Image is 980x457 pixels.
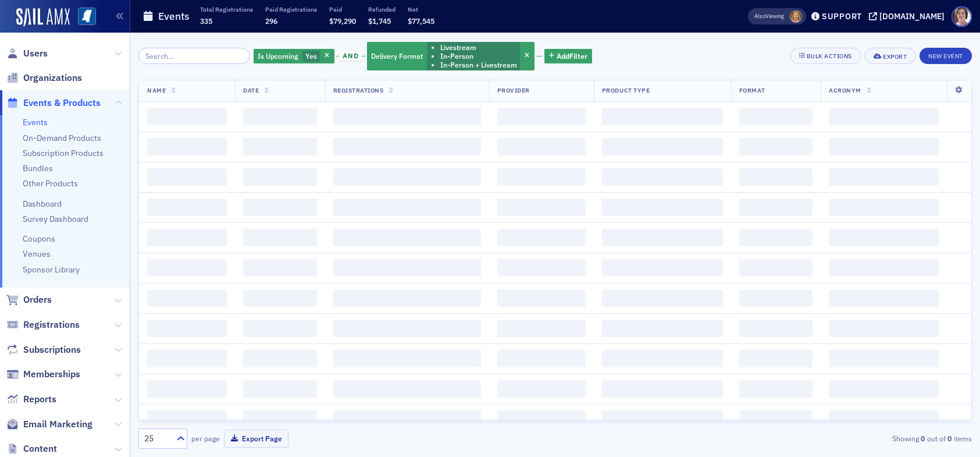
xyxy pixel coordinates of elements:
span: ‌ [147,108,227,125]
a: Memberships [6,368,80,381]
span: ‌ [829,138,939,155]
a: On-Demand Products [23,133,101,143]
p: Paid [329,5,356,13]
a: Sponsor Library [23,264,80,275]
span: ‌ [147,289,227,307]
span: ‌ [829,320,939,337]
span: $77,545 [408,16,434,26]
div: Export [883,54,907,60]
span: ‌ [602,410,723,428]
span: ‌ [739,138,812,155]
li: Livestream [440,43,517,52]
span: ‌ [602,380,723,398]
span: ‌ [333,320,481,337]
button: [DOMAIN_NAME] [869,12,949,20]
span: ‌ [739,259,812,277]
div: [DOMAIN_NAME] [879,11,945,22]
span: ‌ [147,410,227,428]
p: Net [408,5,434,13]
span: Profile [952,6,972,27]
p: Refunded [368,5,395,13]
span: Acronym [829,86,861,94]
p: Paid Registrations [265,5,317,13]
span: ‌ [243,138,316,155]
img: SailAMX [16,8,70,27]
button: Export [865,48,915,64]
span: ‌ [739,199,812,216]
span: and [339,52,362,61]
span: ‌ [147,350,227,367]
span: Format [739,86,765,94]
span: ‌ [147,199,227,216]
a: Venues [23,249,51,259]
span: ‌ [602,199,723,216]
div: Also [754,12,765,20]
span: Orders [23,293,52,306]
span: ‌ [497,138,586,155]
a: Registrations [6,318,80,331]
span: ‌ [739,380,812,398]
span: $79,290 [329,16,356,26]
span: Add Filter [557,51,587,61]
a: Subscriptions [6,343,81,356]
strong: 0 [946,433,954,444]
a: Reports [6,393,56,406]
span: ‌ [147,138,227,155]
button: New Event [920,48,972,64]
span: Viewing [754,12,784,20]
span: ‌ [243,199,316,216]
span: ‌ [243,289,316,307]
div: Support [822,11,862,22]
span: ‌ [739,229,812,246]
span: ‌ [147,320,227,337]
button: Bulk Actions [790,48,861,64]
span: ‌ [243,108,316,125]
span: ‌ [497,108,586,125]
a: Coupons [23,233,55,244]
p: Total Registrations [200,5,253,13]
span: ‌ [333,410,481,428]
li: In-Person + Livestream [440,61,517,69]
li: In-Person [440,52,517,61]
span: $1,745 [368,16,391,26]
a: View Homepage [70,8,96,27]
label: per page [191,433,220,444]
a: Dashboard [23,199,62,209]
span: Users [23,47,48,60]
span: ‌ [739,168,812,186]
span: Memberships [23,368,80,381]
span: ‌ [333,229,481,246]
span: ‌ [739,410,812,428]
span: ‌ [602,108,723,125]
a: Other Products [23,178,78,189]
span: ‌ [333,350,481,367]
span: ‌ [602,350,723,367]
a: Subscription Products [23,148,104,158]
span: ‌ [243,320,316,337]
button: AddFilter [544,49,592,63]
span: Product Type [602,86,650,94]
span: ‌ [497,410,586,428]
span: ‌ [497,380,586,398]
span: ‌ [497,320,586,337]
a: Bundles [23,163,53,173]
span: ‌ [497,199,586,216]
span: Content [23,442,57,455]
span: ‌ [739,350,812,367]
span: ‌ [147,380,227,398]
span: ‌ [147,229,227,246]
span: Email Marketing [23,418,92,431]
span: ‌ [602,259,723,277]
span: ‌ [739,108,812,125]
span: ‌ [829,108,939,125]
span: ‌ [243,229,316,246]
span: ‌ [497,168,586,186]
a: Email Marketing [6,418,92,431]
span: Subscriptions [23,343,81,356]
a: Events [23,117,48,127]
button: and [336,52,365,61]
span: Yes [305,51,317,61]
span: ‌ [602,229,723,246]
span: ‌ [333,138,481,155]
span: ‌ [243,410,316,428]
